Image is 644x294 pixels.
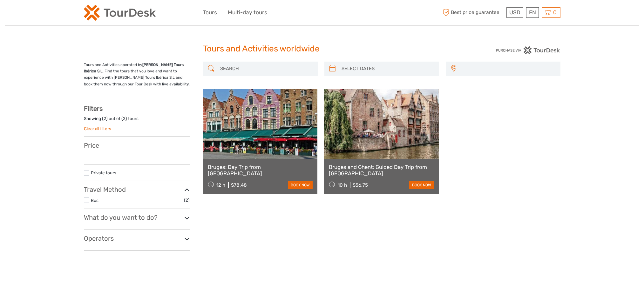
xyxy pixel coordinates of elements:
span: 0 [552,9,558,16]
span: Best price guarantee [441,7,505,18]
strong: [PERSON_NAME] Tours Ibérica S.L [84,63,184,73]
strong: Filters [84,105,103,112]
div: $56.75 [353,182,368,188]
a: Bruges and Ghent: Guided Day Trip from [GEOGRAPHIC_DATA] [329,164,434,177]
a: Multi-day tours [228,8,267,17]
input: SEARCH [218,63,315,74]
h3: What do you want to do? [84,214,190,221]
a: Clear all filters [84,126,111,131]
span: 12 h [216,182,225,188]
span: 10 h [338,182,347,188]
label: 2 [123,116,125,122]
a: book now [409,181,434,189]
img: 2254-3441b4b5-4e5f-4d00-b396-31f1d84a6ebf_logo_small.png [84,5,156,21]
img: PurchaseViaTourDesk.png [496,46,560,54]
div: Showing ( ) out of ( ) tours [84,116,190,125]
div: $78.48 [231,182,247,188]
h3: Operators [84,235,190,242]
a: Bruges: Day Trip from [GEOGRAPHIC_DATA] [208,164,313,177]
p: Tours and Activities operated by . Find the tours that you love and want to experience with [PERS... [84,62,190,88]
div: EN [526,7,539,18]
input: SELECT DATES [339,63,436,74]
h3: Travel Method [84,186,190,193]
h1: Tours and Activities worldwide [203,44,441,54]
a: Private tours [91,170,116,175]
h3: Price [84,142,190,149]
a: book now [288,181,313,189]
a: Tours [203,8,217,17]
a: Bus [91,198,98,203]
span: (2) [184,197,190,204]
label: 2 [104,116,106,122]
span: USD [509,9,520,16]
